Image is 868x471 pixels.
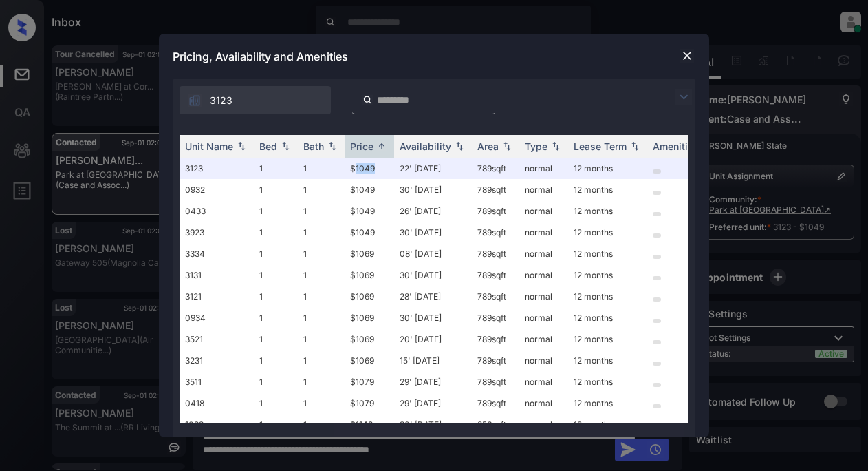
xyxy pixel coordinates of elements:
td: $1069 [345,264,394,286]
td: $1149 [345,414,394,435]
td: 30' [DATE] [394,179,472,200]
td: normal [519,158,568,179]
img: sorting [549,142,563,151]
td: $1049 [345,158,394,179]
td: normal [519,286,568,307]
td: 12 months [568,200,647,222]
td: 789 sqft [472,222,519,243]
td: $1049 [345,179,394,200]
td: 1 [254,222,298,243]
td: $1079 [345,392,394,414]
td: 12 months [568,158,647,179]
td: 12 months [568,243,647,264]
img: sorting [279,142,292,151]
td: 789 sqft [472,243,519,264]
td: $1069 [345,350,394,371]
td: 1 [254,158,298,179]
td: 0934 [180,307,254,328]
td: 789 sqft [472,158,519,179]
td: 20' [DATE] [394,328,472,350]
td: 1 [254,414,298,435]
td: 789 sqft [472,307,519,328]
div: Bed [259,140,277,152]
td: 1 [298,200,345,222]
td: 1 [254,243,298,264]
td: $1049 [345,222,394,243]
td: 1 [254,286,298,307]
td: 1 [254,307,298,328]
td: 1 [298,392,345,414]
td: $1079 [345,371,394,392]
td: 789 sqft [472,264,519,286]
td: 1033 [180,414,254,435]
td: 0932 [180,179,254,200]
div: Area [477,140,499,152]
td: 26' [DATE] [394,200,472,222]
td: normal [519,414,568,435]
td: 1 [298,158,345,179]
td: 1 [298,328,345,350]
span: 3123 [210,93,232,108]
td: 12 months [568,179,647,200]
td: 12 months [568,414,647,435]
td: normal [519,392,568,414]
td: 856 sqft [472,414,519,435]
td: 1 [254,328,298,350]
td: 12 months [568,286,647,307]
td: 0418 [180,392,254,414]
img: close [680,49,694,63]
img: sorting [453,142,466,151]
td: 1 [298,414,345,435]
td: $1049 [345,200,394,222]
td: 1 [254,200,298,222]
img: sorting [500,142,514,151]
td: 29' [DATE] [394,371,472,392]
div: Availability [400,140,451,152]
td: 12 months [568,392,647,414]
td: 3123 [180,158,254,179]
td: 1 [298,222,345,243]
td: 22' [DATE] [394,158,472,179]
td: normal [519,328,568,350]
div: Type [525,140,547,152]
div: Unit Name [185,140,233,152]
td: normal [519,371,568,392]
td: 3334 [180,243,254,264]
img: sorting [325,142,339,151]
td: 789 sqft [472,179,519,200]
td: 30' [DATE] [394,307,472,328]
div: Price [350,140,373,152]
img: sorting [235,142,248,151]
img: icon-zuma [675,89,692,105]
td: 0433 [180,200,254,222]
td: 12 months [568,328,647,350]
td: normal [519,200,568,222]
img: icon-zuma [188,94,202,107]
td: 30' [DATE] [394,414,472,435]
td: 789 sqft [472,392,519,414]
td: 12 months [568,264,647,286]
td: 789 sqft [472,200,519,222]
td: normal [519,307,568,328]
td: 30' [DATE] [394,264,472,286]
td: 1 [298,371,345,392]
div: Bath [303,140,324,152]
td: 1 [298,243,345,264]
td: 1 [254,371,298,392]
div: Pricing, Availability and Amenities [159,34,709,79]
div: Amenities [653,140,699,152]
td: 789 sqft [472,350,519,371]
img: sorting [628,142,642,151]
td: 789 sqft [472,371,519,392]
td: 12 months [568,350,647,371]
td: $1069 [345,328,394,350]
td: 1 [298,264,345,286]
td: normal [519,350,568,371]
img: icon-zuma [362,94,373,106]
td: 12 months [568,307,647,328]
td: 1 [298,179,345,200]
td: 1 [298,286,345,307]
td: 12 months [568,371,647,392]
td: 789 sqft [472,286,519,307]
td: 1 [254,179,298,200]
